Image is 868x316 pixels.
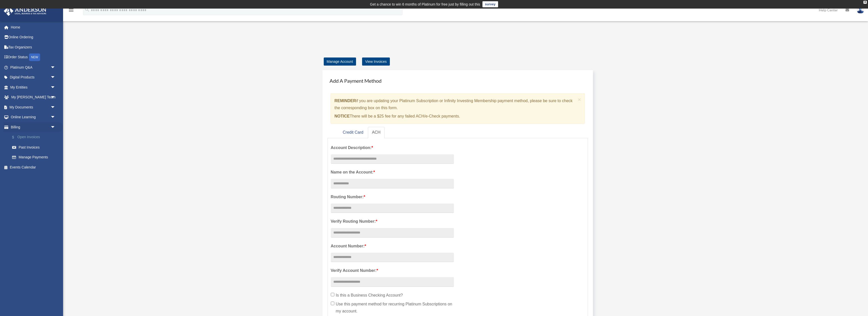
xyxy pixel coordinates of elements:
[84,7,90,12] i: search
[370,1,480,7] div: Get a chance to win 6 months of Platinum for free just by filling out this
[7,132,63,142] a: $Open Invoices
[331,193,454,200] label: Routing Number:
[7,152,61,162] a: Manage Payments
[335,99,356,103] strong: REMINDER
[4,72,63,82] a: Digital Productsarrow_drop_down
[4,32,63,42] a: Online Ordering
[331,169,454,176] label: Name on the Account:
[331,267,454,274] label: Verify Account Number:
[7,142,63,152] a: Past Invoices
[863,1,867,4] div: close
[331,301,454,315] label: Use this payment method for recurring Platinum Subscriptions on my account.
[29,53,40,61] div: NEW
[4,102,63,112] a: My Documentsarrow_drop_down
[331,293,334,296] input: Is this a Business Checking Account?
[339,127,367,138] a: Credit Card
[50,102,61,112] span: arrow_drop_down
[335,113,576,120] p: There will be a $25 fee for any failed ACH/e-Check payments.
[331,144,454,151] label: Account Description:
[4,52,63,63] a: Order StatusNEW
[68,9,74,13] a: menu
[50,92,61,103] span: arrow_drop_down
[4,42,63,52] a: Tax Organizers
[4,82,63,92] a: My Entitiesarrow_drop_down
[335,114,350,118] strong: NOTICE
[331,93,585,124] div: if you are updating your Platinum Subscription or Infinity Investing Membership payment method, p...
[4,122,63,132] a: Billingarrow_drop_down
[50,122,61,132] span: arrow_drop_down
[578,97,581,102] button: Close
[4,92,63,102] a: My [PERSON_NAME] Teamarrow_drop_down
[328,75,588,86] h4: Add A Payment Method
[331,292,454,299] label: Is this a Business Checking Account?
[2,6,48,16] img: Anderson Advisors Platinum Portal
[4,112,63,122] a: Online Learningarrow_drop_down
[50,62,61,73] span: arrow_drop_down
[331,218,454,225] label: Verify Routing Number:
[368,127,385,138] a: ACH
[4,22,63,32] a: Home
[482,1,498,7] a: survey
[331,302,334,305] input: Use this payment method for recurring Platinum Subscriptions on my account.
[331,243,454,250] label: Account Number:
[4,62,63,72] a: Platinum Q&Aarrow_drop_down
[50,112,61,123] span: arrow_drop_down
[15,134,17,140] span: $
[857,6,864,14] img: User Pic
[324,58,356,66] a: Manage Account
[4,162,63,172] a: Events Calendar
[50,72,61,83] span: arrow_drop_down
[68,7,74,13] i: menu
[50,82,61,93] span: arrow_drop_down
[578,97,581,102] span: ×
[362,58,390,66] a: View Invoices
